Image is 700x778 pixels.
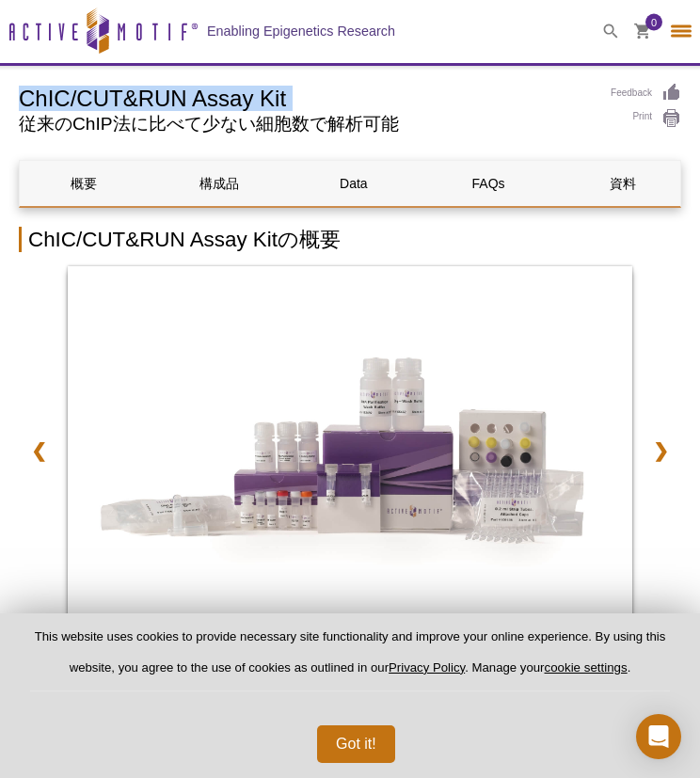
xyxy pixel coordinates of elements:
a: ❯ [641,429,681,472]
a: Data [289,161,418,206]
a: Privacy Policy [389,660,465,675]
img: ChIC/CUT&RUN Assay Kit [68,266,632,643]
a: 0 [634,24,651,43]
a: FAQs [424,161,553,206]
div: Open Intercom Messenger [636,714,681,759]
button: cookie settings [545,660,628,675]
a: 資料 [559,161,688,206]
a: Feedback [611,83,681,103]
a: ChIC/CUT&RUN Assay Kit [68,266,632,647]
h2: Enabling Epigenetics Research [207,23,395,40]
a: 構成品 [154,161,283,206]
p: This website uses cookies to provide necessary site functionality and improve your online experie... [30,628,670,691]
a: Print [611,108,681,129]
h1: ChIC/CUT&RUN Assay Kit [19,83,592,111]
span: 0 [651,14,657,31]
a: ❮ [19,429,59,472]
a: 概要 [20,161,149,206]
h2: 従来のChIP法に比べて少ない細胞数で解析可能 [19,116,592,133]
button: Got it! [317,725,395,763]
h2: ChIC/CUT&RUN Assay Kitの概要 [19,227,681,252]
